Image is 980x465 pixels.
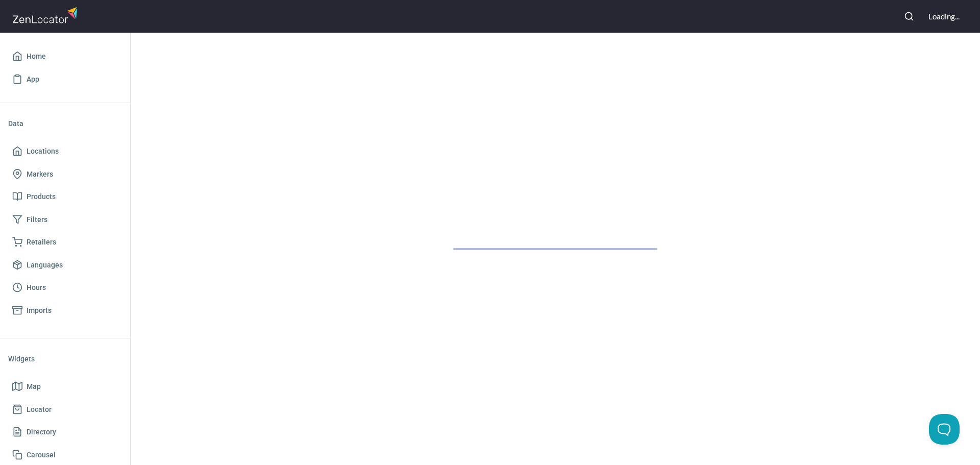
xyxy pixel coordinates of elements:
[8,45,122,68] a: Home
[8,299,122,322] a: Imports
[27,168,53,181] span: Markers
[27,304,52,317] span: Imports
[928,11,960,22] div: Loading...
[27,50,46,63] span: Home
[8,68,122,91] a: App
[8,276,122,299] a: Hours
[8,254,122,277] a: Languages
[8,398,122,421] a: Locator
[27,145,59,158] span: Locations
[27,213,47,226] span: Filters
[8,163,122,186] a: Markers
[27,236,56,249] span: Retailers
[27,190,56,203] span: Products
[27,281,46,294] span: Hours
[8,140,122,163] a: Locations
[27,259,63,272] span: Languages
[898,5,920,28] button: Search
[8,421,122,444] a: Directory
[8,185,122,208] a: Products
[27,403,52,416] span: Locator
[8,347,122,371] li: Widgets
[8,111,122,136] li: Data
[8,375,122,398] a: Map
[27,449,56,461] span: Carousel
[27,73,39,86] span: App
[12,4,81,26] img: zenlocator
[8,231,122,254] a: Retailers
[8,208,122,231] a: Filters
[27,426,56,438] span: Directory
[27,380,41,393] span: Map
[929,414,960,445] iframe: Toggle Customer Support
